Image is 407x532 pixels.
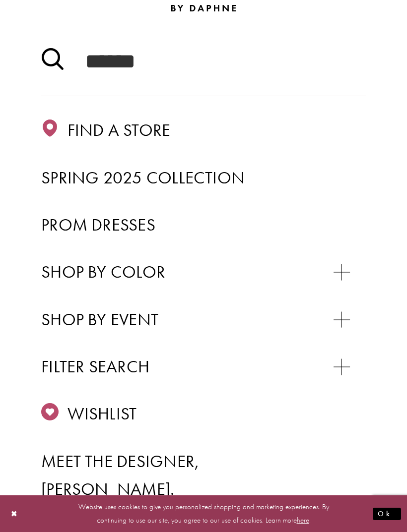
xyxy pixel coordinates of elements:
[41,214,155,236] span: Prom Dresses
[71,500,336,527] p: Website uses cookies to give you personalized shopping and marketing experiences. By continuing t...
[41,211,366,239] a: Prom Dresses
[373,508,401,520] button: Submit Dialog
[41,167,245,188] span: Spring 2025 Collection
[68,119,171,141] span: Find a store
[41,28,366,96] input: Search
[41,164,366,192] a: Spring 2025 Collection
[6,505,23,523] button: Close Dialog
[41,44,64,79] button: Submit Search
[41,117,366,144] a: Find a store
[297,515,309,525] a: here
[41,28,366,96] div: Search form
